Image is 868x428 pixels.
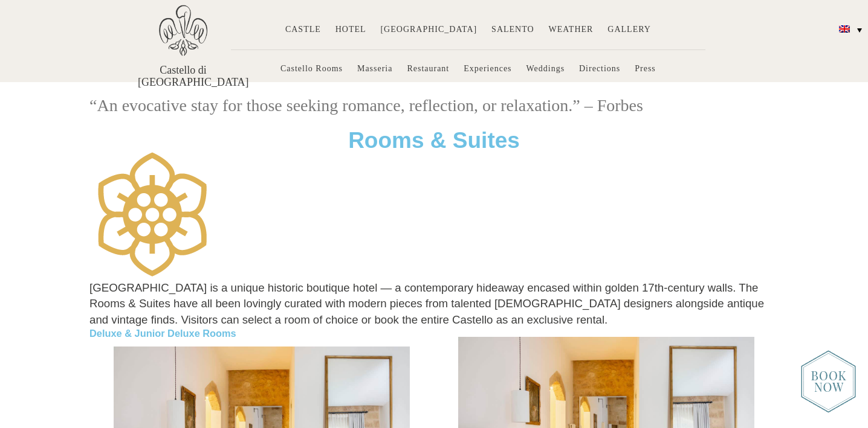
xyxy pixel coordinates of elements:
[89,129,779,152] h2: Rooms & Suites
[138,64,228,88] a: Castello di [GEOGRAPHIC_DATA]
[89,328,434,338] h3: Deluxe & Junior Deluxe Rooms
[801,350,856,413] img: new-booknow.png
[380,25,477,37] a: [GEOGRAPHIC_DATA]
[579,64,620,77] a: Directions
[607,25,651,37] a: Gallery
[89,281,767,326] span: [GEOGRAPHIC_DATA] is a unique historic boutique hotel — a contemporary hideaway encased within go...
[464,64,511,77] a: Experiences
[335,25,366,37] a: Hotel
[407,64,449,77] a: Restaurant
[285,25,321,37] a: Castle
[159,5,207,56] img: Castello di Ugento
[635,64,656,77] a: Press
[280,64,343,77] a: Castello Rooms
[357,64,393,77] a: Masseria
[89,96,643,115] span: “An evocative stay for those seeking romance, reflection, or relaxation.” – Forbes
[839,25,850,33] img: English
[526,64,565,77] a: Weddings
[491,25,534,37] a: Salento
[549,25,594,37] a: Weather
